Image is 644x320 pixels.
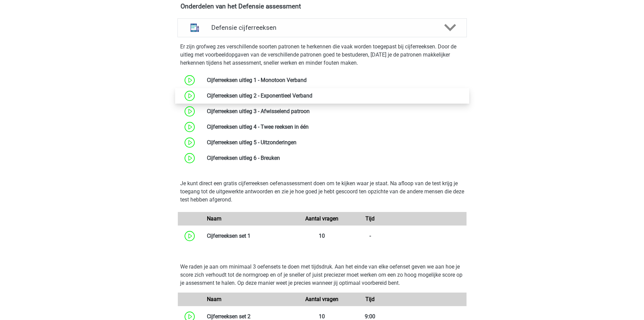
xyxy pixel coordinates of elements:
[346,215,394,223] div: Tijd
[202,92,467,100] div: Cijferreeksen uitleg 2 - Exponentieel Verband
[202,107,467,115] div: Cijferreeksen uitleg 3 - Afwisselend patroon
[180,179,464,204] p: Je kunt direct een gratis cijferreeksen oefenassessment doen om te kijken waar je staat. Na afloo...
[202,138,467,147] div: Cijferreeksen uitleg 5 - Uitzonderingen
[202,215,298,223] div: Naam
[202,295,298,303] div: Naam
[180,43,464,67] p: Er zijn grofweg zes verschillende soorten patronen te herkennen die vaak worden toegepast bij cij...
[180,263,464,287] p: We raden je aan om minimaal 3 oefensets te doen met tijdsdruk. Aan het einde van elke oefenset ge...
[175,18,470,37] a: cijferreeksen Defensie cijferreeksen
[298,295,346,303] div: Aantal vragen
[202,232,298,240] div: Cijferreeksen set 1
[202,76,467,84] div: Cijferreeksen uitleg 1 - Monotoon Verband
[298,215,346,223] div: Aantal vragen
[202,123,467,131] div: Cijferreeksen uitleg 4 - Twee reeksen in één
[346,295,394,303] div: Tijd
[211,24,433,31] h4: Defensie cijferreeksen
[181,2,464,10] h4: Onderdelen van het Defensie assessment
[202,154,467,162] div: Cijferreeksen uitleg 6 - Breuken
[186,19,204,37] img: cijferreeksen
